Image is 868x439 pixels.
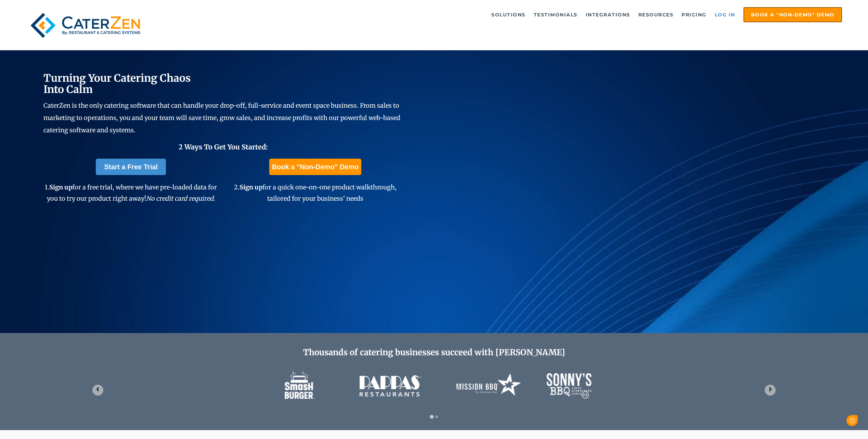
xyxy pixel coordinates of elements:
[269,159,361,175] a: Book a "Non-Demo" Demo
[234,183,397,202] span: 2. for a quick one-on-one product walkthrough, tailored for your business' needs
[87,361,781,419] section: Image carousel with 2 slides.
[807,412,860,431] iframe: Help widget launcher
[166,7,842,22] div: Navigation Menu
[43,71,191,96] span: Turning Your Catering Chaos Into Calm
[87,361,781,409] div: 1 of 2
[430,415,433,418] button: Go to slide 1
[45,183,217,202] span: 1. for a free trial, where we have pre-loaded data for you to try our product right away!
[530,8,581,22] a: Testimonials
[26,7,145,43] img: caterzen
[270,361,598,409] img: caterzen-client-logos-1
[92,385,103,396] button: Go to last slide
[435,415,438,418] button: Go to slide 2
[635,8,677,22] a: Resources
[488,8,529,22] a: Solutions
[239,183,262,191] span: Sign up
[87,348,781,358] h2: Thousands of catering businesses succeed with [PERSON_NAME]
[678,8,710,22] a: Pricing
[711,8,739,22] a: Log in
[743,7,842,22] a: Book a "Non-Demo" Demo
[49,183,72,191] span: Sign up
[179,143,268,151] span: 2 Ways To Get You Started:
[427,413,442,419] div: Select a slide to show
[765,385,776,396] button: Next slide
[96,159,166,175] a: Start a Free Trial
[146,195,215,202] em: No credit card required.
[582,8,634,22] a: Integrations
[43,102,400,134] span: CaterZen is the only catering software that can handle your drop-off, full-service and event spac...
